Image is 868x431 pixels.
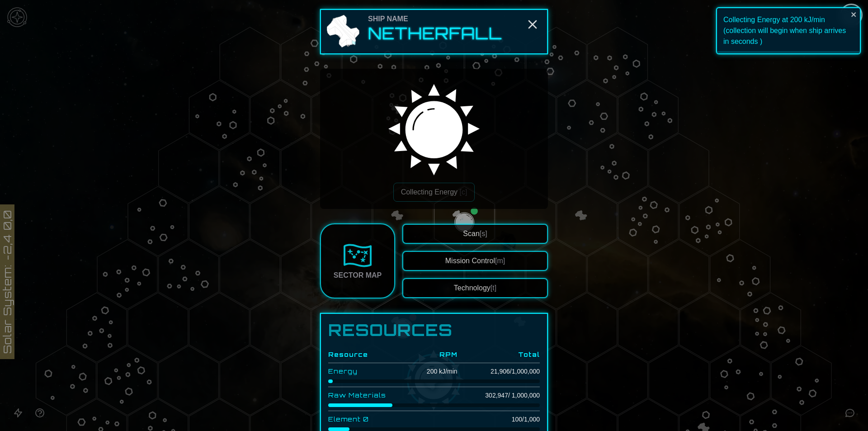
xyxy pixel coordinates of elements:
td: 100 / 1,000 [458,411,540,428]
a: Sector Map [320,223,395,298]
div: Ship Name [368,14,502,24]
button: Scan[s] [402,224,548,244]
h1: Resources [328,321,540,339]
button: Close [525,17,540,32]
img: Sector [343,241,372,270]
td: Element 0 [328,411,408,428]
td: Energy [328,363,408,380]
h2: Netherfall [368,24,502,43]
th: Resource [328,346,408,363]
span: [s] [480,230,487,237]
td: Raw Materials [328,387,408,404]
div: Sector Map [334,270,382,281]
img: Star [381,71,487,178]
span: Scan [463,230,487,237]
div: Collecting Energy at 200 kJ/min (collection will begin when ship arrives in seconds ) [716,7,861,54]
button: Mission Control[m] [402,251,548,271]
td: 302,947 / 1,000,000 [458,387,540,404]
span: [c] [459,188,467,196]
th: Total [458,346,540,363]
td: 21,906 / 1,000,000 [458,363,540,380]
span: [t] [491,284,496,292]
button: Technology[t] [402,278,548,298]
span: [m] [495,257,505,265]
th: RPM [408,346,458,363]
button: Collecting Energy [c] [393,183,475,202]
td: 200 kJ/min [408,363,458,380]
button: close [851,11,857,18]
img: Ship Icon [325,14,361,50]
